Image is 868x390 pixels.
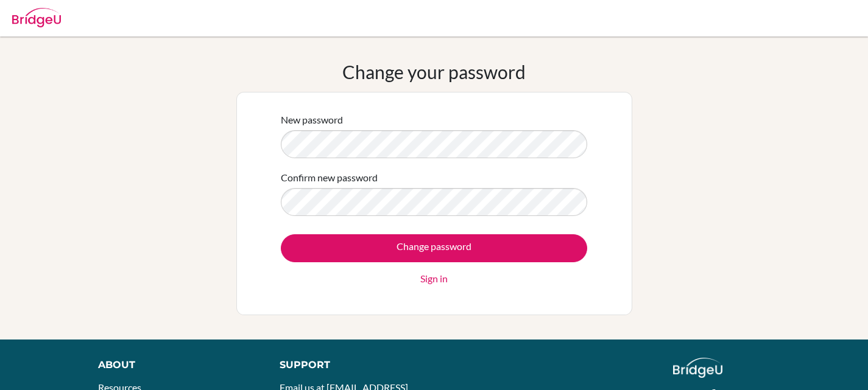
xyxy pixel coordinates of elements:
img: logo_white@2x-f4f0deed5e89b7ecb1c2cc34c3e3d731f90f0f143d5ea2071677605dd97b5244.png [673,358,722,378]
input: Change password [281,234,587,262]
img: Bridge-U [12,8,61,27]
h1: Change your password [342,61,526,83]
label: New password [281,113,343,127]
label: Confirm new password [281,170,378,185]
div: Support [280,358,422,372]
a: Sign in [420,271,448,286]
div: About [98,358,252,372]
